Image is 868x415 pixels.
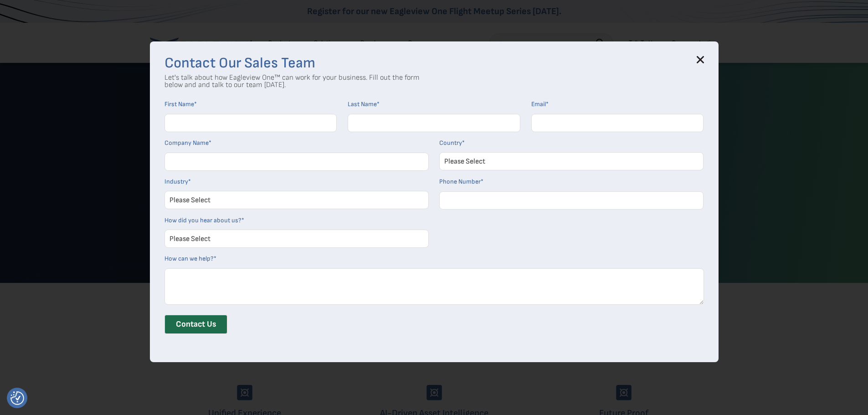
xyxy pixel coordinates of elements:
span: Phone Number [439,178,481,185]
span: How did you hear about us? [164,216,241,224]
span: Industry [164,178,188,185]
h3: Contact Our Sales Team [164,56,704,71]
img: Revisit consent button [10,391,24,405]
span: Company Name [164,139,209,147]
span: Email [531,100,546,108]
span: How can we help? [164,255,214,262]
span: Last Name [348,100,377,108]
button: Consent Preferences [10,391,24,405]
span: First Name [164,100,194,108]
p: Let's talk about how Eagleview One™ can work for your business. Fill out the form below and and t... [164,74,420,89]
input: Contact Us [164,315,227,334]
span: Country [439,139,462,147]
